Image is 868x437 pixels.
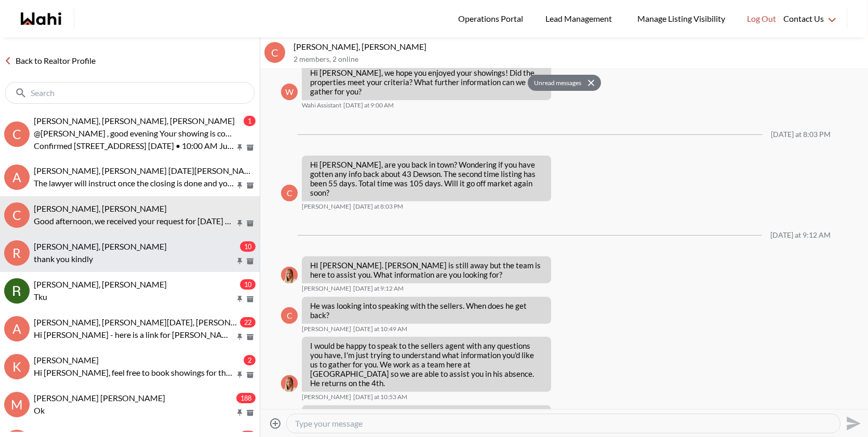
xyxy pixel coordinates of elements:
p: I would be happy to speak to the sellers agent with any questions you have, I'm just trying to un... [310,341,543,388]
div: R [4,240,30,266]
span: [PERSON_NAME] [34,355,99,365]
p: Confirmed [STREET_ADDRESS] [DATE] • 10:00 AM Just a quick fyi I have requested property manager t... [34,140,235,152]
button: Pin [235,143,245,152]
div: Rita Kukendran, Behnam [4,278,30,304]
button: Archive [245,295,256,304]
button: Archive [245,371,256,379]
div: K [4,354,30,379]
span: Wahi Assistant [302,101,341,110]
span: [PERSON_NAME], [PERSON_NAME][DATE], [PERSON_NAME], [PERSON_NAME], [PERSON_NAME] [34,317,397,327]
button: Archive [245,333,256,342]
span: Lead Management [545,12,616,25]
div: [DATE] at 9:12 AM [770,231,831,240]
div: C [4,202,30,228]
div: A [4,316,30,342]
button: Archive [245,181,256,190]
p: Tku [34,291,235,303]
p: Hi [PERSON_NAME], we hope you enjoyed your showings! Did the properties meet your criteria? What ... [310,68,543,96]
div: 2 [244,355,256,365]
button: Pin [235,371,245,379]
div: Michelle Ryckman [281,267,298,283]
span: [PERSON_NAME] [302,284,351,293]
span: [PERSON_NAME], [PERSON_NAME] [DATE][PERSON_NAME], [PERSON_NAME] [34,166,327,175]
div: [DATE] at 8:03 PM [771,130,831,139]
span: [PERSON_NAME] [302,393,351,401]
div: 10 [240,279,256,290]
textarea: Type your message [295,418,832,429]
p: Hi [PERSON_NAME], are you back in town? Wondering if you have gotten any info back about 43 Dewso... [310,160,543,197]
p: HI [PERSON_NAME]. [PERSON_NAME] is still away but the team is here to assist you. What informatio... [310,261,543,279]
button: Send [840,412,864,435]
img: M [281,267,298,283]
span: [PERSON_NAME] [302,202,351,211]
p: @[PERSON_NAME] , good evening Your showing is confirmed [34,127,235,140]
div: C [4,121,30,147]
div: C [281,307,298,324]
div: M [4,392,30,417]
p: Good afternoon, we received your request for [DATE] 9:00 a.m. The seller has asked that showings ... [34,215,235,227]
div: W [281,84,298,100]
button: Pin [235,408,245,417]
img: M [281,375,298,392]
span: Manage Listing Visibility [634,12,728,25]
button: Archive [245,143,256,152]
p: thank you kindly [34,253,235,265]
p: Hi [PERSON_NAME] - here is a link for [PERSON_NAME] calendar so you can book in a time to speak w... [34,329,235,341]
div: C [264,42,285,63]
p: Hi [PERSON_NAME], feel free to book showings for these properties as per your convenience and we ... [34,366,235,379]
p: The lawyer will instruct once the closing is done and you will have access to the property. You c... [34,177,235,189]
img: R [4,278,30,304]
div: 188 [236,393,256,403]
div: A [4,165,30,190]
p: He was looking into speaking with the sellers. When does he get back? [310,301,543,320]
button: Pin [235,333,245,342]
div: C [281,185,298,201]
button: Archive [245,257,256,266]
button: Pin [235,257,245,266]
button: Pin [235,181,245,190]
button: Archive [245,408,256,417]
button: Pin [235,295,245,304]
p: 2 members , 2 online [293,55,864,64]
span: Log Out [747,12,776,25]
span: [PERSON_NAME], [PERSON_NAME] [34,279,167,289]
span: Operations Portal [458,12,527,25]
span: [PERSON_NAME], [PERSON_NAME] [34,203,167,213]
time: 2025-09-02T14:53:46.453Z [353,393,407,401]
span: [PERSON_NAME], [PERSON_NAME] [34,241,167,251]
p: Ok [34,404,235,417]
button: Unread messages [528,75,584,91]
span: [PERSON_NAME], [PERSON_NAME], [PERSON_NAME] [34,116,235,126]
a: Wahi homepage [21,12,61,25]
time: 2025-09-02T00:03:02.916Z [353,202,403,211]
time: 2025-09-02T13:12:41.459Z [353,284,404,293]
div: 10 [240,241,256,252]
button: Archive [245,219,256,228]
time: 2025-09-02T14:49:03.356Z [353,325,407,333]
div: 22 [240,317,256,327]
span: [PERSON_NAME] [302,325,351,333]
button: Pin [235,219,245,228]
time: 2025-08-29T13:00:12.183Z [343,101,394,110]
input: Search [31,88,231,98]
p: [PERSON_NAME], [PERSON_NAME] [293,42,864,52]
div: 1 [244,116,256,126]
div: Michelle Ryckman [281,375,298,392]
span: [PERSON_NAME] [PERSON_NAME] [34,393,165,403]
